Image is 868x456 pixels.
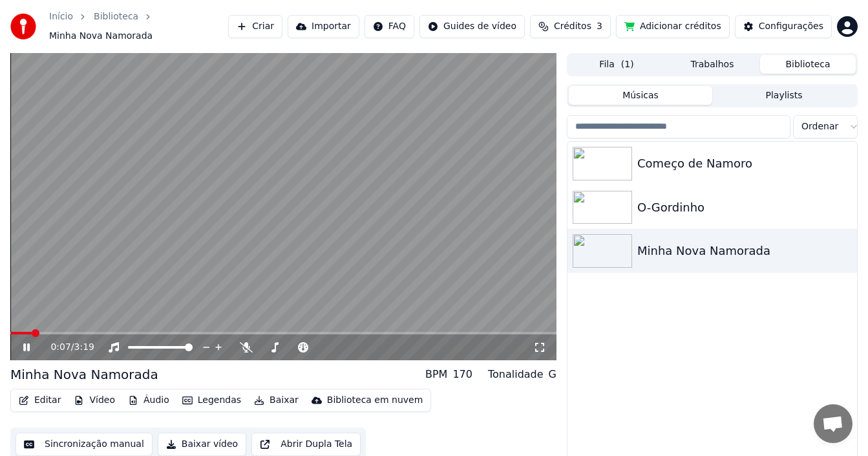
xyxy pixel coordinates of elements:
[814,404,852,443] div: Bate-papo aberto
[621,58,634,71] span: ( 1 )
[14,391,66,409] button: Editar
[74,341,94,354] span: 3:19
[158,433,246,456] button: Baixar vídeo
[597,20,602,33] span: 3
[249,391,304,409] button: Baixar
[228,15,282,38] button: Criar
[49,10,73,23] a: Início
[735,15,832,38] button: Configurações
[69,391,120,409] button: Vídeo
[327,394,423,407] div: Biblioteca em nuvem
[251,433,361,456] button: Abrir Dupla Tela
[554,20,591,33] span: Créditos
[569,55,664,74] button: Fila
[549,367,556,382] div: G
[425,367,447,382] div: BPM
[365,15,414,38] button: FAQ
[49,30,153,43] span: Minha Nova Namorada
[94,10,138,23] a: Biblioteca
[50,341,70,354] span: 0:07
[288,15,359,38] button: Importar
[759,20,823,33] div: Configurações
[801,120,838,133] span: Ordenar
[637,199,852,217] div: O-Gordinho
[49,10,228,43] nav: breadcrumb
[123,391,175,409] button: Áudio
[488,367,544,382] div: Tonalidade
[712,86,856,105] button: Playlists
[569,86,712,105] button: Músicas
[637,242,852,260] div: Minha Nova Namorada
[637,155,852,173] div: Começo de Namoro
[419,15,525,38] button: Guides de vídeo
[664,55,760,74] button: Trabalhos
[16,433,153,456] button: Sincronização manual
[530,15,611,38] button: Créditos3
[10,14,36,39] img: youka
[760,55,856,74] button: Biblioteca
[616,15,730,38] button: Adicionar créditos
[452,367,472,382] div: 170
[177,391,246,409] button: Legendas
[10,365,158,384] div: Minha Nova Namorada
[50,341,81,354] div: /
